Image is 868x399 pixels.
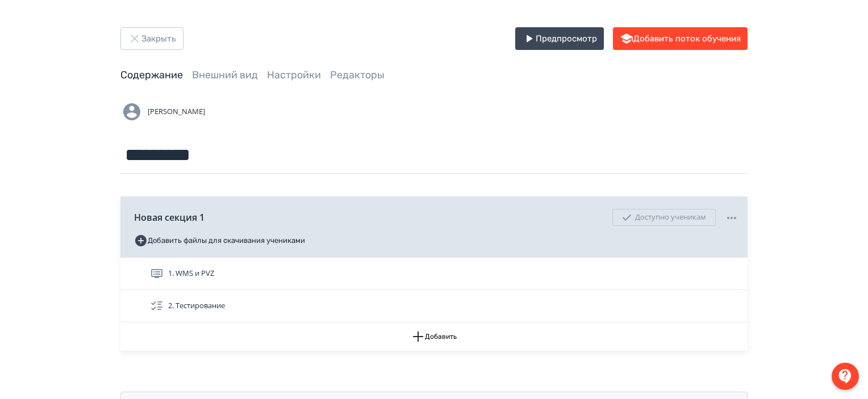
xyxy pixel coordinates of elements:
[120,69,183,81] a: Содержание
[134,211,205,224] span: Новая секция 1
[134,232,305,250] button: Добавить файлы для скачивания учениками
[120,258,748,290] div: 1. WMS и PVZ
[120,27,183,50] button: Закрыть
[148,106,205,117] span: [PERSON_NAME]
[613,27,748,50] button: Добавить поток обучения
[267,69,321,81] a: Настройки
[120,322,748,351] button: Добавить
[120,290,748,322] div: 2. Тестирование
[192,69,258,81] a: Внешний вид
[515,27,604,50] button: Предпросмотр
[330,69,385,81] a: Редакторы
[168,268,214,279] span: 1. WMS и PVZ
[612,209,716,226] div: Доступно ученикам
[168,300,225,312] span: 2. Тестирование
